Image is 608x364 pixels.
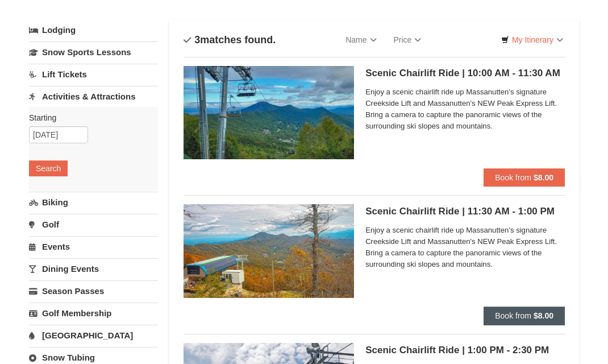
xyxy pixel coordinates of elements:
h5: Scenic Chairlift Ride | 1:00 PM - 2:30 PM [365,345,565,356]
button: Book from $8.00 [484,168,565,187]
span: Enjoy a scenic chairlift ride up Massanutten’s signature Creekside Lift and Massanutten's NEW Pea... [365,225,565,270]
label: Starting [29,112,149,123]
span: Book from [495,173,531,182]
a: Snow Sports Lessons [29,42,158,63]
a: Lodging [29,20,158,40]
a: [GEOGRAPHIC_DATA] [29,325,158,346]
a: Events [29,236,158,257]
span: Enjoy a scenic chairlift ride up Massanutten’s signature Creekside Lift and Massanutten's NEW Pea... [365,86,565,132]
a: Biking [29,192,158,213]
h4: matches found. [184,34,276,45]
span: Book from [495,311,531,320]
strong: $8.00 [534,311,553,320]
img: 24896431-1-a2e2611b.jpg [184,66,354,159]
a: Season Passes [29,280,158,301]
button: Book from $8.00 [484,307,565,325]
button: Search [29,160,68,176]
a: Lift Tickets [29,64,158,85]
img: 24896431-13-a88f1aaf.jpg [184,204,354,297]
strong: $8.00 [534,173,553,182]
a: Name [337,28,385,51]
h5: Scenic Chairlift Ride | 10:00 AM - 11:30 AM [365,68,565,79]
a: My Itinerary [494,31,570,48]
a: Golf [29,214,158,235]
a: Golf Membership [29,303,158,324]
h5: Scenic Chairlift Ride | 11:30 AM - 1:00 PM [365,206,565,217]
a: Dining Events [29,258,158,279]
span: 3 [194,34,200,45]
a: Activities & Attractions [29,86,158,107]
a: Price [385,28,430,51]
